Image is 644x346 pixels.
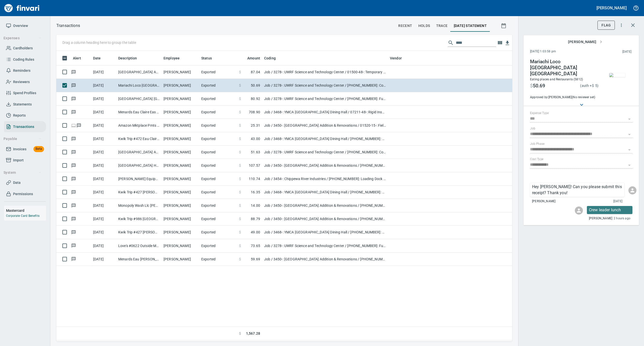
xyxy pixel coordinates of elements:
td: Amazon Mktplace Pmts [DOMAIN_NAME][URL] WA [116,119,162,132]
p: Transactions [56,23,80,29]
td: Exported [199,119,237,132]
span: $ [239,257,241,262]
a: Coding Rules [4,54,46,65]
span: $ [239,243,241,248]
td: [PERSON_NAME] [162,65,199,79]
h6: Mastercard [6,208,46,213]
span: Invoices [13,146,26,152]
a: Overview [4,20,46,31]
a: Import [4,155,46,166]
td: [PERSON_NAME] [162,253,199,266]
td: [DATE] [91,172,116,186]
td: [PERSON_NAME] [162,172,199,186]
td: [DATE] [91,253,116,266]
td: Kwik Trip #472 Eau Claire [GEOGRAPHIC_DATA] [116,132,162,146]
td: Exported [199,106,237,119]
span: Has messages [71,137,76,140]
span: [DATE] Statement [454,23,487,29]
td: [DATE] [91,212,116,226]
span: $ [239,136,241,141]
span: Flag [601,22,611,28]
span: Has messages [71,110,76,114]
td: [PERSON_NAME] [162,79,199,92]
a: Data [4,177,46,188]
td: Exported [199,199,237,212]
span: Vendor [390,55,408,61]
span: $ [239,96,241,101]
span: $ [239,190,241,195]
span: Date [93,55,107,61]
label: Cost Type [530,158,544,161]
td: Menards Eau [PERSON_NAME] [PERSON_NAME] Eau [PERSON_NAME] [116,253,162,266]
td: Job / 3278-: UWRF Science and Technology Center / [PHONE_NUMBER]: Consumables - Carpentry / 8: In... [262,146,388,159]
td: [PERSON_NAME] [162,119,199,132]
span: Import [13,157,24,163]
td: Job / 3468-: YMCA [GEOGRAPHIC_DATA] Dining Hall / 07211-48-: Rigid Insulation M&J Inst / 2: Material [262,106,388,119]
td: Kwik Trip #986 [GEOGRAPHIC_DATA] [116,212,162,226]
td: Exported [199,253,237,266]
td: Exported [199,172,237,186]
td: [DATE] [91,79,116,92]
td: [GEOGRAPHIC_DATA] Ace [GEOGRAPHIC_DATA] [GEOGRAPHIC_DATA] [116,65,162,79]
p: Drag a column heading here to group the table [62,40,136,45]
span: [DATE] 1:03:58 pm [530,49,589,54]
label: Expense Type [530,112,549,115]
span: $ [239,230,241,235]
td: Job / 3450-: [GEOGRAPHIC_DATA] Addition & Renovations / [PHONE_NUMBER]: Fuel for General Conditio... [262,212,388,226]
span: $ [592,84,594,88]
span: Reminders [13,67,30,74]
a: Spend Profiles [4,87,46,99]
td: Monopoly Wash Llc [PERSON_NAME] [GEOGRAPHIC_DATA] [116,199,162,212]
span: Has messages [71,150,76,154]
span: Statements [13,101,32,108]
td: [DATE] [91,132,116,146]
a: Reviewers [4,76,46,88]
span: $ [239,70,241,75]
a: Finvari [3,2,41,14]
span: $ [530,83,533,89]
td: Job / 3278-: UWRF Science and Technology Center / [PHONE_NUMBER]: Consumable CM/GC / 8: Indirects [262,79,388,92]
td: Job / 3450-: [GEOGRAPHIC_DATA] Addition & Renovations / 01520-15-: Field Office Supplies / 8: Ind... [262,119,388,132]
span: Employee [164,55,186,61]
td: [GEOGRAPHIC_DATA] [GEOGRAPHIC_DATA] [116,92,162,106]
span: 80.92 [251,96,260,101]
td: [PERSON_NAME] [162,212,199,226]
button: More [616,20,627,31]
span: 88.79 [251,216,260,221]
span: recent [398,23,412,29]
span: Has messages [71,70,76,74]
span: Status [201,55,218,61]
td: [GEOGRAPHIC_DATA] Ace [GEOGRAPHIC_DATA] [GEOGRAPHIC_DATA] [116,146,162,159]
span: Eating places and Restaurants (5812) [530,78,583,81]
span: Transactions [13,124,34,130]
td: Exported [199,132,237,146]
td: [PERSON_NAME] [162,106,199,119]
td: [PERSON_NAME] [162,199,199,212]
td: Exported [199,186,237,199]
td: [DATE] [91,92,116,106]
span: 43.00 [251,136,260,141]
button: Expenses [2,33,44,43]
span: Cardholders [13,45,33,51]
td: [PERSON_NAME] Equipment&Supp Eau Claire WI [116,172,162,186]
td: Job / 3468-: YMCA [GEOGRAPHIC_DATA] Dining Hall / [PHONE_NUMBER]: Consumable CM/GC / 8: Indirects [262,186,388,199]
td: Exported [199,65,237,79]
td: [DATE] [91,146,116,159]
span: Has messages [71,177,76,180]
span: $ [239,110,241,115]
span: [PERSON_NAME] [532,199,555,204]
span: Expenses [4,35,42,41]
span: Spend Profiles [13,90,36,96]
td: Exported [199,79,237,92]
td: Exported [199,92,237,106]
td: [DATE] [91,65,116,79]
button: Download Table [504,39,511,47]
span: $ [239,163,241,168]
p: Crew leader lunch [589,207,630,213]
span: Online transaction [71,124,76,127]
a: Statements [4,99,46,110]
td: Job / 3468-: YMCA [GEOGRAPHIC_DATA] Dining Hall / [PHONE_NUMBER]: Fuel - CM/GC Equipment / 8: Ind... [262,226,388,239]
span: Permissions [13,191,33,197]
span: Description [118,55,137,61]
span: 5 [594,84,597,88]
